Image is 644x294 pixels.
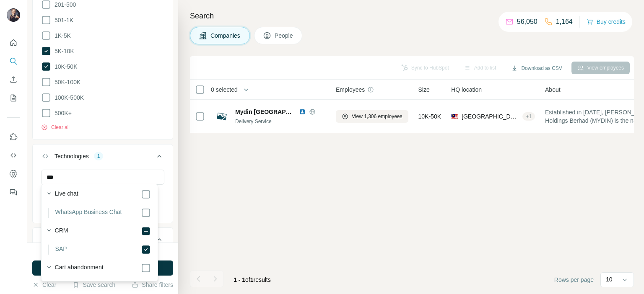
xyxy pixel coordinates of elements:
[275,31,294,40] span: People
[190,10,634,22] h4: Search
[33,230,173,253] button: Keywords
[132,281,173,289] button: Share filters
[418,112,441,121] span: 10K-50K
[7,129,20,144] button: Use Surfe on LinkedIn
[73,281,115,289] button: Save search
[7,35,20,50] button: Quick start
[7,8,20,22] img: Avatar
[55,152,89,160] div: Technologies
[32,260,173,276] button: Run search
[299,108,306,115] img: LinkedIn logo
[451,85,482,94] span: HQ location
[245,276,250,283] span: of
[94,152,104,160] div: 1
[55,245,67,255] label: SAP
[418,85,430,94] span: Size
[7,72,20,87] button: Enrich CSV
[554,276,594,284] span: Rows per page
[7,54,20,69] button: Search
[55,226,68,236] label: CRM
[505,62,568,75] button: Download as CSV
[51,93,84,102] span: 100K-500K
[7,90,20,106] button: My lists
[41,124,70,131] button: Clear all
[336,85,365,94] span: Employees
[51,0,76,9] span: 201-500
[55,208,122,218] label: WhatsApp Business Chat
[32,281,56,289] button: Clear
[51,78,80,86] span: 50K-100K
[55,263,104,273] label: Cart abandonment
[33,146,173,170] button: Technologies1
[210,31,241,40] span: Companies
[517,17,538,27] p: 56,050
[556,17,573,27] p: 1,164
[7,148,20,163] button: Use Surfe API
[235,118,326,125] div: Delivery Service
[51,62,77,71] span: 10K-50K
[51,47,74,55] span: 5K-10K
[211,85,238,94] span: 0 selected
[234,276,271,283] span: results
[545,85,561,94] span: About
[250,276,254,283] span: 1
[7,185,20,200] button: Feedback
[51,31,71,40] span: 1K-5K
[352,113,402,120] span: View 1,306 employees
[462,112,519,121] span: [GEOGRAPHIC_DATA], [GEOGRAPHIC_DATA]
[215,110,229,123] img: Logo of Mydin Malaysia
[336,110,408,123] button: View 1,306 employees
[235,108,295,116] span: Mydin [GEOGRAPHIC_DATA]
[7,166,20,181] button: Dashboard
[522,113,535,120] div: + 1
[234,276,245,283] span: 1 - 1
[451,112,458,121] span: 🇲🇾
[587,16,626,28] button: Buy credits
[55,189,78,199] label: Live chat
[51,109,72,117] span: 500K+
[51,16,73,24] span: 501-1K
[606,275,613,284] p: 10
